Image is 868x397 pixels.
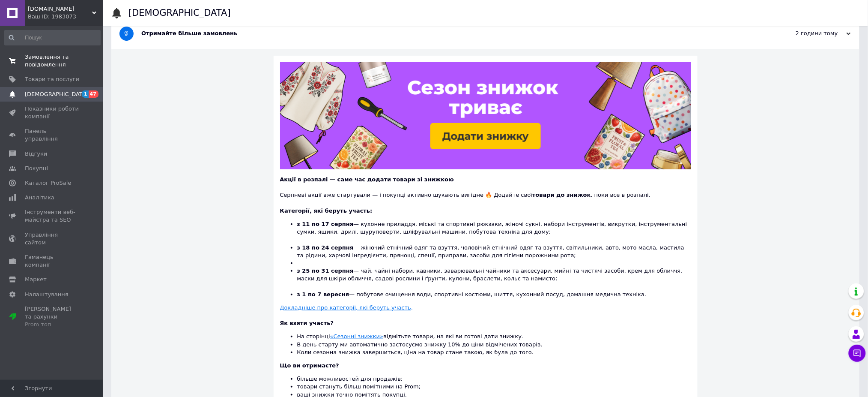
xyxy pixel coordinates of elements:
span: 47 [89,90,98,98]
a: «Сезонні знижки» [330,333,383,340]
span: Замовлення та повідомлення [25,53,79,69]
span: Панель управління [25,127,79,143]
span: [PERSON_NAME] та рахунки [25,305,79,329]
span: Маркет [25,276,47,283]
b: Акції в розпалі — саме час додати товари зі знижкою [280,176,454,183]
div: Серпневі акції вже стартували — і покупці активно шукають вигідне 🔥 Додайте свої , поки все в роз... [280,183,691,199]
h1: [DEMOGRAPHIC_DATA] [128,8,231,18]
span: Гаманець компанії [25,253,79,269]
input: Пошук [4,30,101,45]
b: з 11 по 17 серпня [297,221,354,227]
b: Категорії, які беруть участь: [280,208,373,214]
div: 2 години тому [765,30,851,37]
li: — побутове очищення води, спортивні костюми, шиття, кухонний посуд, домашня медична техніка. [297,291,691,298]
b: з 18 по 24 серпня [297,244,354,251]
li: — жіночий етнічний одяг та взуття, чоловічий етнічний одяг та взуття, світильники, авто, мото мас... [297,244,691,259]
b: Як взяти участь? [280,320,334,326]
b: Що ви отримаєте? [280,362,339,369]
div: Отримайте більше замовлень [141,30,765,37]
span: Інструменти веб-майстра та SEO [25,208,79,224]
li: На сторінці відмітьте товари, на які ви готові дати знижку. [297,333,691,340]
div: Ваш ID: 1983073 [28,13,103,21]
span: Товари та послуги [25,75,79,83]
span: [DEMOGRAPHIC_DATA] [25,90,88,98]
span: Налаштування [25,291,69,298]
li: — чай, чайні набори, кавники, заварювальні чайники та аксесуари, мийні та чистячі засоби, крем дл... [297,267,691,291]
li: — кухонне приладдя, міські та спортивні рюкзаки, жіночі сукні, набори інструментів, викрутки, інс... [297,220,691,244]
li: товари стануть більш помітними на Prom; [297,383,691,391]
b: з 1 по 7 вересня [297,291,349,298]
u: Докладніше про категорії, які беруть участь [280,304,412,311]
div: Prom топ [25,321,79,328]
span: Показники роботи компанії [25,105,79,120]
span: Аналітика [25,194,54,202]
span: tradesv.com.ua [28,5,92,13]
button: Чат з покупцем [849,345,866,362]
span: Відгуки [25,150,47,158]
b: товари до знижок [532,192,591,198]
li: більше можливостей для продажів; [297,375,691,383]
span: 1 [82,90,89,98]
span: Управління сайтом [25,231,79,247]
span: Покупці [25,165,48,172]
a: Докладніше про категорії, які беруть участь. [280,304,413,311]
b: з 25 по 31 серпня [297,268,354,274]
li: В день старту ми автоматично застосуємо знижку 10% до ціни відмічених товарів. [297,341,691,349]
span: Каталог ProSale [25,179,71,187]
li: Коли сезонна знижка завершиться, ціна на товар стане такою, як була до того. [297,349,691,356]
